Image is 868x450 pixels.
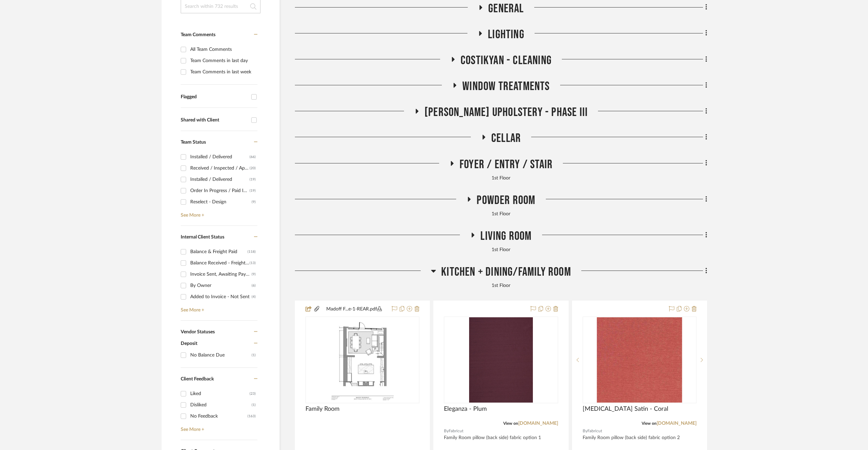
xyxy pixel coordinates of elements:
div: Flagged [181,94,248,100]
span: Lighting [488,27,524,42]
div: Invoice Sent, Awaiting Payment [190,269,252,280]
div: Disliked [190,400,252,410]
div: (23) [250,388,256,399]
div: 1st Floor [295,175,707,182]
div: 1st Floor [295,282,707,290]
div: (9) [252,197,256,207]
div: Team Comments in last day [190,55,256,66]
div: (4) [252,291,256,302]
div: (163) [248,411,256,422]
span: Fabricut [449,428,463,434]
div: (1) [252,400,256,410]
div: Installed / Delivered [190,151,250,162]
div: No Balance Due [190,350,252,361]
div: No Feedback [190,411,248,422]
span: [MEDICAL_DATA] Satin - Coral [583,405,668,413]
span: Deposit [181,341,197,346]
span: Team Comments [181,32,215,37]
div: Reselect - Design [190,197,252,207]
div: (19) [250,185,256,196]
span: [PERSON_NAME] Upholstery - Phase III [424,105,588,120]
span: Costikyan - Cleaning [461,53,552,68]
span: Living Room [480,229,532,244]
div: Order In Progress / Paid In Full w/ Freight, No Balance due [190,185,250,196]
div: All Team Comments [190,44,256,55]
a: See More + [179,302,257,313]
div: (118) [248,246,256,257]
span: Eleganza - Plum [444,405,487,413]
div: 1st Floor [295,211,707,218]
div: 0 [583,317,696,403]
a: See More + [179,207,257,218]
div: By Owner [190,280,252,291]
div: (9) [252,269,256,280]
div: 1st Floor [295,246,707,254]
span: View on [642,421,657,425]
span: By [583,428,587,434]
div: Liked [190,388,250,399]
span: View on [503,421,518,425]
span: Family Room [305,405,340,413]
div: Shared with Client [181,117,248,123]
a: [DOMAIN_NAME] [657,421,697,426]
div: Installed / Delivered [190,174,250,185]
span: Fabricut [587,428,602,434]
div: (6) [252,280,256,291]
div: (13) [250,258,256,268]
div: Added to Invoice - Not Sent [190,291,252,302]
span: Internal Client Status [181,235,224,239]
img: Family Room [330,317,395,403]
div: (1) [252,350,256,361]
div: Balance & Freight Paid [190,246,248,257]
div: Balance Received - Freight Due [190,258,250,268]
span: Client Feedback [181,377,214,381]
a: See More + [179,422,257,433]
span: General [488,1,524,16]
span: Vendor Statuses [181,330,215,334]
span: By [444,428,449,434]
div: 0 [444,317,557,403]
span: Cellar [491,131,521,146]
span: Powder Room [477,193,535,208]
img: Muse Satin - Coral [597,317,682,403]
div: Received / Inspected / Approved [190,163,250,174]
div: Team Comments in last week [190,67,256,77]
span: Kitchen + Dining/Family Room [441,265,571,279]
div: (19) [250,174,256,185]
div: (20) [250,163,256,174]
img: Eleganza - Plum [469,317,533,403]
a: [DOMAIN_NAME] [518,421,558,426]
button: Madoff F...e-1-REAR.pdf [320,305,388,313]
span: Team Status [181,140,206,145]
span: Window Treatments [462,79,550,94]
div: (66) [250,151,256,162]
span: Foyer / Entry / Stair [460,157,553,172]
